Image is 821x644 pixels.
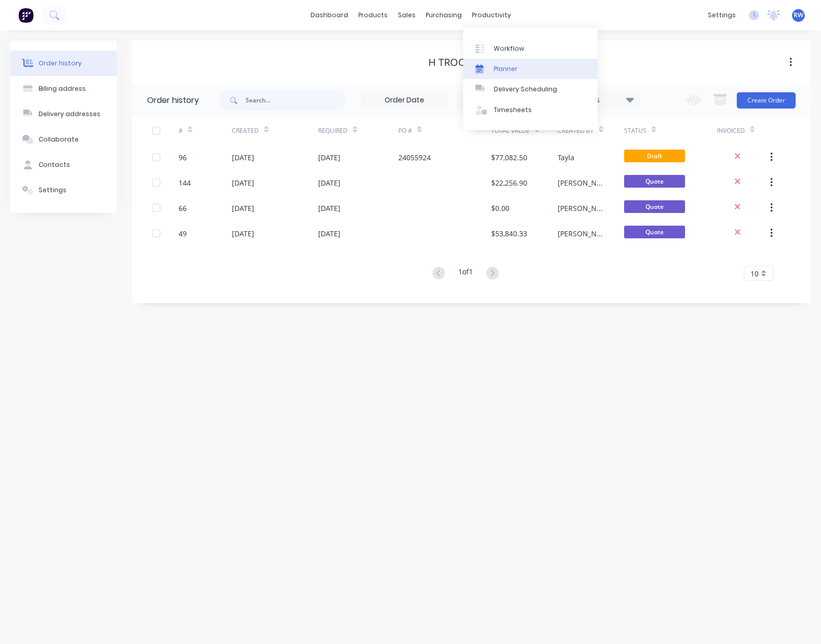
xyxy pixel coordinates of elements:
[463,100,598,120] a: Timesheets
[147,94,199,106] div: Order history
[179,117,232,145] div: #
[491,203,509,213] div: $0.00
[794,11,803,20] span: RW
[39,84,86,93] div: Billing address
[18,8,33,23] img: Factory
[494,105,532,115] div: Timesheets
[39,59,82,68] div: Order history
[318,152,340,163] div: [DATE]
[398,117,491,145] div: PO #
[558,228,604,239] div: [PERSON_NAME]
[318,177,340,188] div: [DATE]
[717,126,745,135] div: Invoiced
[494,44,524,53] div: Workflow
[624,226,685,238] span: Quote
[703,8,741,23] div: settings
[491,177,527,188] div: $22,256.90
[398,126,412,135] div: PO #
[232,117,318,145] div: Created
[463,79,598,99] a: Delivery Scheduling
[737,92,796,109] button: Create Order
[393,8,421,23] div: sales
[232,203,254,213] div: [DATE]
[179,203,187,213] div: 66
[246,90,346,111] input: Search...
[232,228,254,239] div: [DATE]
[10,127,117,152] button: Collaborate
[362,93,447,108] input: Order Date
[624,126,646,135] div: Status
[494,64,518,74] div: Planner
[458,266,473,281] div: 1 of 1
[179,177,191,188] div: 144
[491,228,527,239] div: $53,840.33
[463,38,598,58] a: Workflow
[624,117,717,145] div: Status
[624,150,685,162] span: Draft
[491,152,527,163] div: $77,082.50
[467,8,516,23] div: productivity
[318,117,398,145] div: Required
[750,268,759,279] span: 10
[398,152,431,163] div: 24055924
[428,56,515,68] div: H Troon Pty Ltd
[458,93,543,108] input: Invoice Date
[179,228,187,239] div: 49
[318,126,348,135] div: Required
[624,175,685,188] span: Quote
[39,135,79,144] div: Collaborate
[39,186,66,195] div: Settings
[232,126,259,135] div: Created
[10,76,117,101] button: Billing address
[232,177,254,188] div: [DATE]
[10,101,117,127] button: Delivery addresses
[558,177,604,188] div: [PERSON_NAME]
[717,117,770,145] div: Invoiced
[232,152,254,163] div: [DATE]
[353,8,393,23] div: products
[463,59,598,79] a: Planner
[305,8,353,23] a: dashboard
[39,110,100,119] div: Delivery addresses
[179,126,183,135] div: #
[10,152,117,177] button: Contacts
[10,177,117,203] button: Settings
[494,85,557,94] div: Delivery Scheduling
[318,203,340,213] div: [DATE]
[10,51,117,76] button: Order history
[179,152,187,163] div: 96
[624,200,685,213] span: Quote
[318,228,340,239] div: [DATE]
[421,8,467,23] div: purchasing
[558,152,574,163] div: Tayla
[39,160,70,169] div: Contacts
[558,203,604,213] div: [PERSON_NAME]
